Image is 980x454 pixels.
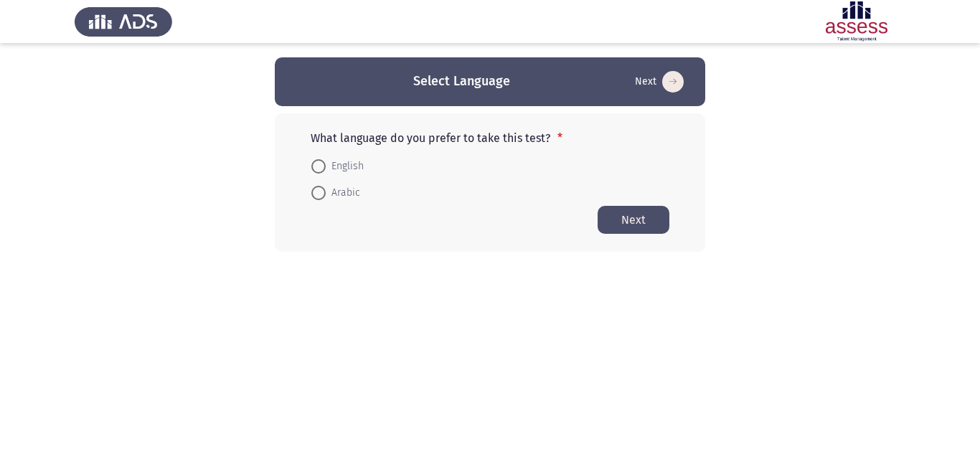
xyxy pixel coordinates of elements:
[326,184,360,202] span: Arabic
[326,158,364,175] span: English
[413,72,510,90] h3: Select Language
[631,70,688,93] button: Start assessment
[75,1,172,42] img: Assess Talent Management logo
[808,1,905,42] img: Assessment logo of Emotional Intelligence Assessment - THL
[598,206,669,234] button: Start assessment
[311,131,669,145] p: What language do you prefer to take this test?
